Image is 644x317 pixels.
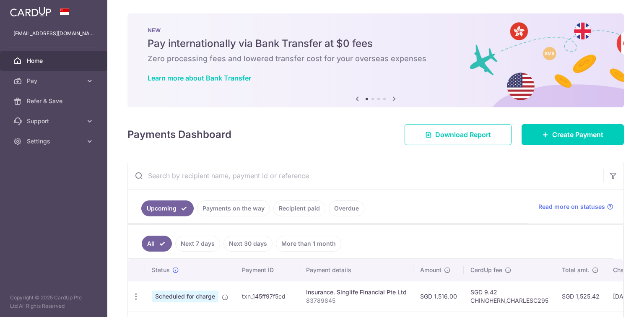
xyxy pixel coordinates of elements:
span: Read more on statuses [538,203,605,211]
span: Create Payment [552,130,603,140]
h6: Zero processing fees and lowered transfer cost for your overseas expenses [148,54,604,64]
span: Scheduled for charge [152,291,218,302]
input: Search by recipient name, payment id or reference [128,162,603,189]
p: 83789845 [306,296,407,305]
span: CardUp fee [470,266,502,274]
th: Payment ID [235,259,299,281]
h4: Payments Dashboard [127,127,231,142]
p: [EMAIL_ADDRESS][DOMAIN_NAME] [13,29,94,38]
a: More than 1 month [276,236,341,252]
a: Payments on the way [197,200,270,216]
span: Amount [420,266,441,274]
span: Home [27,57,82,65]
a: Overdue [329,200,364,216]
a: Next 30 days [223,236,273,252]
a: Recipient paid [273,200,325,216]
img: Bank transfer banner [127,13,624,107]
td: SGD 1,516.00 [413,281,464,312]
a: Download Report [405,124,512,145]
span: Support [27,117,82,125]
th: Payment details [299,259,413,281]
div: Insurance. Singlife Financial Pte Ltd [306,288,407,296]
span: Pay [27,77,82,85]
span: Total amt. [562,266,589,274]
a: Learn more about Bank Transfer [148,74,251,82]
h5: Pay internationally via Bank Transfer at $0 fees [148,37,604,50]
img: CardUp [10,7,51,17]
span: Download Report [435,130,491,140]
span: Settings [27,137,82,146]
span: Status [152,266,170,274]
td: txn_145ff97f5cd [235,281,299,312]
p: NEW [148,27,604,34]
td: SGD 9.42 CHINGHERN,CHARLESC295 [464,281,555,312]
a: All [142,236,172,252]
a: Create Payment [522,124,624,145]
a: Next 7 days [175,236,220,252]
a: Read more on statuses [538,203,613,211]
td: SGD 1,525.42 [555,281,606,312]
span: Refer & Save [27,97,82,105]
a: Upcoming [141,200,194,216]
